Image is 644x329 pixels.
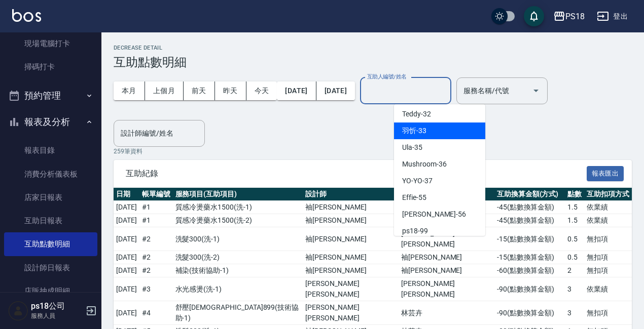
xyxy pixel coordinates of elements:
[399,277,494,301] td: [PERSON_NAME][PERSON_NAME]
[565,227,584,251] td: 0.5
[173,301,303,325] td: 舒壓[DEMOGRAPHIC_DATA]899 ( 技術協助-1 )
[114,81,145,100] button: 本月
[114,227,139,251] td: [DATE]
[565,201,584,214] td: 1.5
[584,301,632,325] td: 無扣項
[4,256,97,279] a: 設計師日報表
[528,83,544,99] button: Open
[565,10,585,23] div: PS18
[114,55,632,69] h3: 互助點數明細
[584,277,632,301] td: 依業績
[565,214,584,227] td: 1.5
[31,301,83,311] h5: ps18公司
[494,264,565,277] td: -60 ( 點數換算金額 )
[4,83,97,109] button: 預約管理
[494,214,565,227] td: -45 ( 點數換算金額 )
[4,139,97,162] a: 報表目錄
[494,188,565,201] th: 互助換算金額(方式)
[139,264,173,277] td: # 2
[4,55,97,78] a: 掃碼打卡
[114,147,632,156] p: 259 筆資料
[114,201,139,214] td: [DATE]
[4,162,97,186] a: 消費分析儀表板
[524,6,544,26] button: save
[173,188,303,201] th: 服務項目(互助項目)
[494,251,565,264] td: -15 ( 點數換算金額 )
[145,81,184,100] button: 上個月
[303,227,399,251] td: 袖[PERSON_NAME]
[303,201,399,214] td: 袖[PERSON_NAME]
[215,81,246,100] button: 昨天
[399,301,494,325] td: 林芸卉
[402,159,446,170] span: Mushroom -36
[367,73,407,80] label: 互助人編號/姓名
[184,81,215,100] button: 前天
[399,251,494,264] td: 袖[PERSON_NAME]
[4,232,97,256] a: 互助點數明細
[246,81,277,100] button: 今天
[565,264,584,277] td: 2
[4,186,97,209] a: 店家日報表
[584,214,632,227] td: 依業績
[402,209,466,220] span: [PERSON_NAME] -56
[402,226,428,236] span: ps18 -99
[173,227,303,251] td: 洗髮300 ( 洗-1 )
[114,301,139,325] td: [DATE]
[587,168,624,178] a: 報表匯出
[494,201,565,214] td: -45 ( 點數換算金額 )
[494,227,565,251] td: -15 ( 點數換算金額 )
[139,227,173,251] td: # 2
[402,176,433,186] span: YO-YO -37
[494,301,565,325] td: -90 ( 點數換算金額 )
[402,142,422,153] span: Ula -35
[277,81,316,100] button: [DATE]
[4,279,97,303] a: 店販抽成明細
[114,264,139,277] td: [DATE]
[316,81,355,100] button: [DATE]
[114,277,139,301] td: [DATE]
[139,251,173,264] td: # 2
[173,264,303,277] td: 補染 ( 技術協助-1 )
[402,109,431,119] span: Teddy -32
[303,301,399,325] td: [PERSON_NAME][PERSON_NAME]
[565,277,584,301] td: 3
[173,201,303,214] td: 質感冷燙藥水1500 ( 洗-1 )
[584,227,632,251] td: 無扣項
[494,277,565,301] td: -90 ( 點數換算金額 )
[12,9,41,22] img: Logo
[139,214,173,227] td: # 1
[139,301,173,325] td: # 4
[549,6,589,27] button: PS18
[4,209,97,232] a: 互助日報表
[114,188,139,201] th: 日期
[303,277,399,301] td: [PERSON_NAME][PERSON_NAME]
[139,201,173,214] td: # 1
[303,251,399,264] td: 袖[PERSON_NAME]
[593,7,632,26] button: 登出
[4,32,97,55] a: 現場電腦打卡
[173,214,303,227] td: 質感冷燙藥水1500 ( 洗-2 )
[399,227,494,251] td: [PERSON_NAME][PERSON_NAME]
[114,251,139,264] td: [DATE]
[114,214,139,227] td: [DATE]
[4,109,97,135] button: 報表及分析
[584,188,632,201] th: 互助扣項方式
[139,188,173,201] th: 帳單編號
[584,264,632,277] td: 無扣項
[173,251,303,264] td: 洗髮300 ( 洗-2 )
[303,214,399,227] td: 袖[PERSON_NAME]
[399,264,494,277] td: 袖[PERSON_NAME]
[565,188,584,201] th: 點數
[565,301,584,325] td: 3
[114,45,632,51] h2: Decrease Detail
[584,201,632,214] td: 依業績
[31,311,83,320] p: 服務人員
[8,301,28,321] img: Person
[303,264,399,277] td: 袖[PERSON_NAME]
[173,277,303,301] td: 水光感燙 ( 洗-1 )
[139,277,173,301] td: # 3
[584,251,632,264] td: 無扣項
[587,166,624,182] button: 報表匯出
[565,251,584,264] td: 0.5
[402,192,426,203] span: Effie -55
